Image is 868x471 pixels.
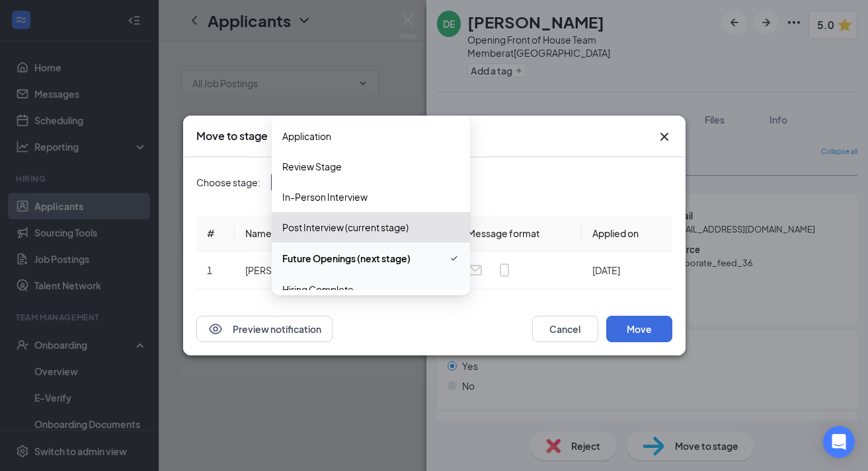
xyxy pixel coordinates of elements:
[196,129,268,143] h3: Move to stage
[282,220,409,235] span: Post Interview (current stage)
[582,215,672,252] th: Applied on
[823,426,855,458] div: Open Intercom Messenger
[235,252,364,289] td: [PERSON_NAME]
[496,262,512,278] svg: MobileSms
[282,129,331,143] span: Application
[449,250,459,266] svg: Checkmark
[467,262,483,278] svg: Email
[457,215,582,252] th: Message format
[606,316,672,342] button: Move
[282,282,354,297] span: Hiring Complete
[196,175,260,190] span: Choose stage:
[207,264,212,276] span: 1
[582,252,672,289] td: [DATE]
[196,316,333,342] button: EyePreview notification
[282,159,342,174] span: Review Stage
[208,321,223,337] svg: Eye
[532,316,598,342] button: Cancel
[235,215,364,252] th: Name
[656,129,672,145] button: Close
[282,251,411,266] span: Future Openings (next stage)
[196,215,235,252] th: #
[282,190,368,204] span: In-Person Interview
[656,129,672,145] svg: Cross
